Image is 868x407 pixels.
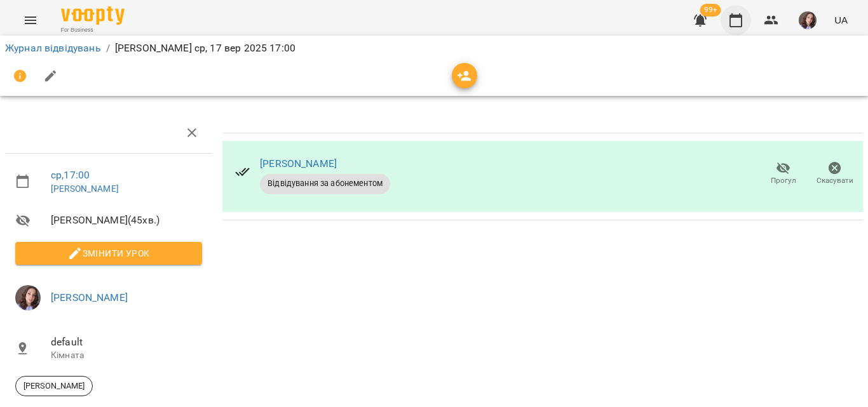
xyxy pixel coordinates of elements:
[115,41,295,56] p: [PERSON_NAME] ср, 17 вер 2025 17:00
[51,335,202,350] span: default
[15,285,41,310] img: 8e6d9769290247367f0f90eeedd3a5ee.jpg
[51,169,90,181] a: ср , 17:00
[25,246,192,261] span: Змінити урок
[817,175,853,186] span: Скасувати
[51,349,202,362] p: Кімната
[61,6,125,25] img: Voopty Logo
[15,5,46,36] button: Menu
[5,42,101,54] a: Журнал відвідувань
[61,26,125,34] span: For Business
[829,8,853,32] button: UA
[106,41,110,56] li: /
[757,156,809,192] button: Прогул
[700,4,721,17] span: 99+
[809,156,860,192] button: Скасувати
[15,376,93,396] div: [PERSON_NAME]
[260,178,390,189] span: Відвідування за абонементом
[15,242,202,265] button: Змінити урок
[51,291,128,304] a: [PERSON_NAME]
[260,157,337,170] a: [PERSON_NAME]
[51,213,202,228] span: [PERSON_NAME] ( 45 хв. )
[771,175,796,186] span: Прогул
[16,380,92,392] span: [PERSON_NAME]
[834,13,848,27] span: UA
[5,41,863,56] nav: breadcrumb
[51,183,119,194] a: [PERSON_NAME]
[799,11,817,29] img: 8e6d9769290247367f0f90eeedd3a5ee.jpg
